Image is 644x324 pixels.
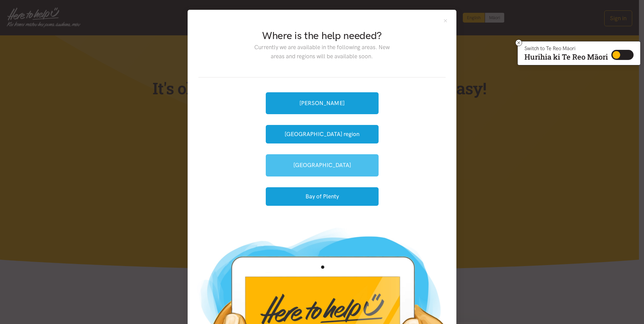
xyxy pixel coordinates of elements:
p: Switch to Te Reo Māori [524,46,608,51]
button: [GEOGRAPHIC_DATA] region [266,125,379,143]
p: Currently we are available in the following areas. New areas and regions will be available soon. [249,43,395,61]
button: Bay of Plenty [266,187,379,206]
p: Hurihia ki Te Reo Māori [524,54,608,60]
h2: Where is the help needed? [249,29,395,43]
a: [PERSON_NAME] [266,92,379,114]
button: Close [443,18,448,24]
a: [GEOGRAPHIC_DATA] [266,154,379,176]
